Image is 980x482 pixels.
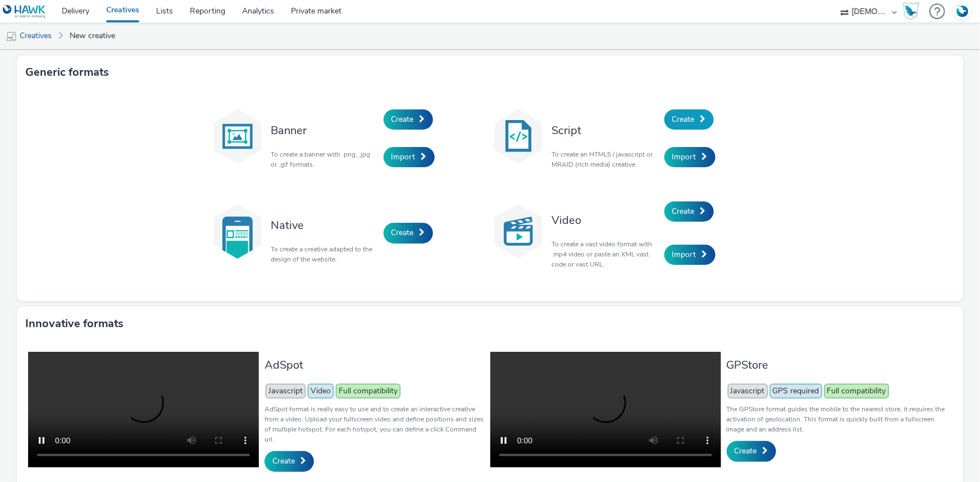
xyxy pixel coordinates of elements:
a: Import [384,147,435,167]
p: To create an HTML5 / javascript or MRAID (rich media) creative. [552,149,659,169]
span: Create [735,446,757,456]
span: Import [672,152,696,162]
img: code.svg [490,108,546,164]
span: Create [672,206,695,217]
a: Import [664,245,715,265]
span: GPS required [770,384,822,398]
img: mobile [6,31,17,42]
p: To create a vast video format with .mp4 video or paste an XML vast code or vast URL. [552,239,659,269]
img: banner.svg [209,108,266,164]
span: Full compatibility [824,384,889,398]
h3: Script [552,123,659,138]
span: Import [391,152,416,162]
span: Video [308,384,334,398]
a: Import [664,147,715,167]
p: To create a creative adapted to the design of the website. [271,244,378,264]
h3: AdSpot [265,357,484,373]
a: Create [265,451,314,471]
span: Javascript [266,384,306,398]
a: Hawk Academy [902,2,924,20]
a: New creative [64,22,121,49]
a: Create [384,109,433,130]
img: native.svg [209,203,266,259]
span: Javascript [728,384,768,398]
img: Account FR [954,3,971,20]
img: Hawk Academy [902,2,919,20]
span: Create [272,456,295,466]
a: Create [727,441,776,461]
h3: Native [271,218,378,233]
span: Create [391,114,414,125]
p: The GPStore format guides the mobile to the nearest store, it requires the activation of geolocat... [727,404,946,434]
p: AdSpot format is really easy to use and to create an interactive creative from a video. Upload yo... [265,404,484,444]
span: Full compatibility [336,384,400,398]
a: Create [384,223,433,243]
span: Create [672,114,695,125]
h3: Banner [271,123,378,138]
a: Create [664,109,714,130]
h3: Innovative formats [25,315,124,332]
h3: Generic formats [25,64,109,81]
p: To create a banner with .png, .jpg or .gif formats. [271,149,378,169]
h3: GPStore [727,357,946,373]
span: Create [391,227,414,238]
img: video.svg [490,203,546,259]
a: Create [664,201,714,222]
span: Import [672,249,696,260]
h3: Video [552,213,659,228]
img: undefined Logo [3,4,46,19]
